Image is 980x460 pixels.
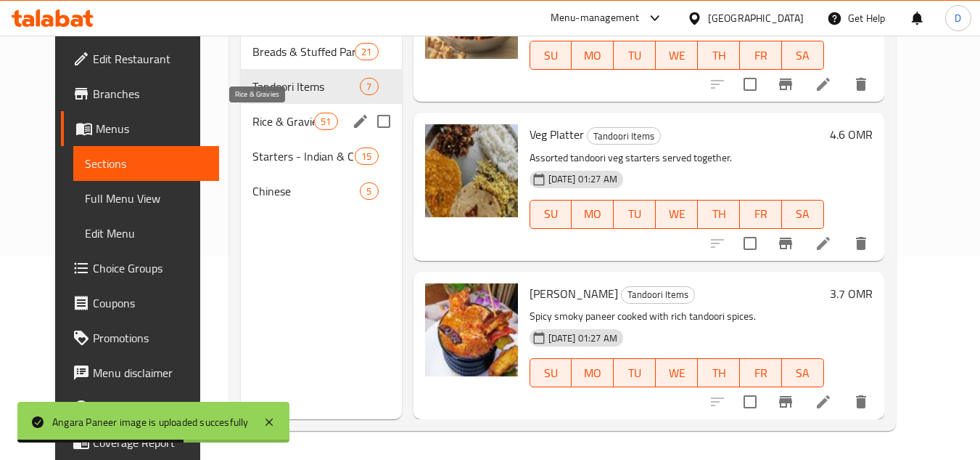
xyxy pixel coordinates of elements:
button: TH [698,200,740,229]
span: TH [704,203,734,225]
div: Menu-management [551,9,640,27]
span: SU [536,203,567,225]
a: Edit Menu [73,216,219,251]
span: Choice Groups [93,259,207,277]
a: Edit menu item [815,393,832,411]
span: SA [788,45,818,66]
a: Edit Restaurant [61,41,219,76]
button: WE [656,41,698,70]
button: Branch-specific-item [768,67,803,102]
button: Branch-specific-item [768,384,803,419]
a: Branches [61,76,219,111]
span: MO [577,363,608,384]
span: Branches [93,85,207,102]
span: Sections [85,155,207,172]
button: FR [740,200,782,229]
button: SA [782,41,824,70]
div: Chinese5 [241,174,402,209]
button: MO [572,41,614,70]
div: Starters - Indian & Chinese15 [241,139,402,174]
span: Coverage Report [93,434,207,451]
button: TH [698,41,740,70]
div: items [314,113,337,130]
span: Veg Platter [530,124,584,145]
span: 51 [315,115,337,129]
span: 21 [355,45,377,59]
span: Upsell [93,399,207,416]
span: SA [788,363,818,384]
span: Menus [96,120,207,137]
a: Coupons [61,286,219,320]
a: Edit menu item [815,235,832,252]
a: Coverage Report [61,425,219,460]
button: delete [844,384,878,419]
span: TU [619,363,650,384]
span: Tandoori Items [252,78,361,95]
div: Tandoori Items7 [241,69,402,104]
button: SU [530,200,572,229]
span: SU [536,363,567,384]
span: TU [619,203,650,225]
span: 15 [355,150,377,164]
span: FR [746,45,776,66]
span: MO [577,45,608,66]
span: Select to update [735,69,765,100]
h6: 4.6 OMR [830,124,873,145]
span: Chinese [252,182,361,200]
span: Menu disclaimer [93,364,207,382]
div: items [360,182,378,200]
span: Full Menu View [85,190,207,207]
button: SU [530,358,572,387]
span: MO [577,203,608,225]
span: Rice & Gravies [252,113,314,130]
span: D [955,10,961,26]
a: Promotions [61,320,219,355]
button: TU [614,41,656,70]
span: WE [662,203,692,225]
button: SA [782,200,824,229]
button: TH [698,358,740,387]
button: WE [656,200,698,229]
div: Rice & Gravies51edit [241,104,402,139]
span: Select to update [735,228,765,259]
button: MO [572,200,614,229]
button: edit [350,110,371,132]
span: TH [704,363,734,384]
div: [GEOGRAPHIC_DATA] [708,10,804,26]
span: Starters - Indian & Chinese [252,148,355,165]
button: FR [740,358,782,387]
button: FR [740,41,782,70]
h6: 3.7 OMR [830,283,873,304]
button: TU [614,200,656,229]
nav: Menu sections [241,28,402,214]
a: Edit menu item [815,76,832,93]
p: Spicy smoky paneer cooked with rich tandoori spices. [530,307,824,326]
button: Branch-specific-item [768,226,803,261]
button: TU [614,358,656,387]
div: Angara Paneer image is uploaded succesfully [52,414,249,430]
a: Menu disclaimer [61,355,219,390]
span: TU [619,45,650,66]
a: Choice Groups [61,251,219,286]
button: MO [572,358,614,387]
span: WE [662,45,692,66]
button: delete [844,67,878,102]
span: Tandoori Items [622,286,694,303]
span: 5 [361,185,377,198]
img: Veg Platter [425,124,518,217]
span: Tandoori Items [588,128,660,145]
span: Coupons [93,294,207,312]
span: Select to update [735,387,765,417]
button: SA [782,358,824,387]
button: SU [530,41,572,70]
a: Menus [61,111,219,146]
button: WE [656,358,698,387]
span: 7 [361,80,377,94]
span: TH [704,45,734,66]
span: SA [788,203,818,225]
span: Promotions [93,329,207,347]
span: Breads & Stuffed Parathas [252,43,355,60]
